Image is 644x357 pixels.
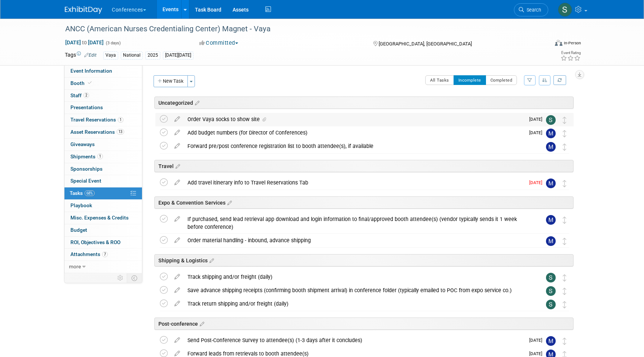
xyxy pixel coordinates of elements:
a: edit [171,287,184,294]
img: Marygrace LeGros [546,178,556,188]
span: 1 [118,117,123,123]
div: Post-conference [154,317,574,330]
div: If purchased, send lead retrieval app download and login information to final/approved booth atte... [184,213,531,233]
span: 7 [102,252,108,257]
a: Edit sections [174,162,180,170]
i: Move task [563,217,566,224]
span: Playbook [70,202,92,208]
span: Special Event [70,178,101,184]
span: to [81,40,88,45]
span: Travel Reservations [70,117,123,123]
img: Marygrace LeGros [546,236,556,246]
div: Expo & Convention Services [154,196,574,209]
i: Move task [563,143,566,151]
span: 13 [117,129,124,135]
a: Staff2 [64,90,142,102]
a: Search [514,3,548,16]
a: edit [171,143,184,149]
span: [DATE] [529,338,546,343]
button: Committed [197,39,241,47]
i: Move task [563,301,566,308]
span: Event Information [70,68,112,74]
a: Edit sections [193,99,199,106]
a: Sponsorships [64,163,142,175]
img: Marygrace LeGros [546,142,556,152]
i: Move task [563,117,566,124]
a: edit [171,350,184,357]
span: [DATE] [529,117,546,122]
span: Tasks [70,190,95,196]
span: Attachments [70,251,108,257]
td: Toggle Event Tabs [127,273,142,283]
a: Event Information [64,65,142,77]
a: Giveaways [64,139,142,151]
a: edit [171,116,184,123]
div: In-Person [563,40,581,46]
img: Sophie Buffo [558,3,572,17]
img: Sophie Buffo [546,273,556,282]
a: ROI, Objectives & ROO [64,237,142,249]
a: Budget [64,224,142,236]
span: [DATE] [529,180,546,185]
div: Send Post-Conference Survey to attendee(s) (1-3 days after it concludes) [184,334,525,347]
span: ROI, Objectives & ROO [70,239,120,245]
span: Sponsorships [70,166,102,172]
div: Add budget numbers (for Director of Conferences) [184,126,525,139]
div: Save advance shipping receipts (confirming booth shipment arrival) in conference folder (typicall... [184,284,531,297]
span: Asset Reservations [70,129,124,135]
a: edit [171,216,184,222]
button: All Tasks [425,75,454,85]
span: 68% [85,190,95,196]
a: Shipments1 [64,151,142,163]
div: Forward pre/post conference registration list to booth attendee(s), if available [184,140,531,152]
i: Move task [563,288,566,295]
a: Misc. Expenses & Credits [64,212,142,224]
img: Format-Inperson.png [555,40,562,46]
div: Vaya [103,51,118,59]
a: Edit [84,53,97,58]
span: 2 [83,92,89,98]
td: Personalize Event Tab Strip [114,273,127,283]
span: Misc. Expenses & Credits [70,215,129,221]
a: Edit sections [225,199,232,206]
a: edit [171,179,184,186]
img: Marygrace LeGros [546,336,556,346]
div: [DATE][DATE] [163,51,193,59]
a: Edit sections [208,256,214,264]
button: Incomplete [454,75,486,85]
img: Marygrace LeGros [546,129,556,138]
span: Search [524,7,541,13]
span: Shipments [70,154,103,159]
img: Sophie Buffo [546,286,556,296]
a: edit [171,129,184,136]
div: Event Format [504,39,581,50]
button: New Task [154,75,188,87]
i: Move task [563,274,566,281]
a: more [64,261,142,273]
a: Attachments7 [64,249,142,260]
span: [GEOGRAPHIC_DATA], [GEOGRAPHIC_DATA] [379,41,472,47]
a: edit [171,300,184,307]
img: ExhibitDay [65,6,102,14]
div: Track return shipping and/or freight (daily) [184,297,531,310]
td: Tags [65,51,97,60]
div: Travel [154,160,574,172]
a: Booth [64,78,142,89]
a: Travel Reservations1 [64,114,142,126]
div: 2025 [145,51,160,59]
span: Booth [70,80,93,86]
a: Special Event [64,175,142,187]
span: more [69,263,81,269]
a: Playbook [64,200,142,212]
div: Shipping & Logistics [154,254,574,266]
div: Order Vaya socks to show site [184,113,525,126]
span: [DATE] [DATE] [65,39,104,46]
span: Budget [70,227,87,233]
a: Asset Reservations13 [64,126,142,138]
a: edit [171,274,184,280]
div: National [121,51,143,59]
span: 1 [97,154,103,159]
span: Giveaways [70,141,95,147]
span: [DATE] [529,130,546,135]
a: edit [171,337,184,344]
